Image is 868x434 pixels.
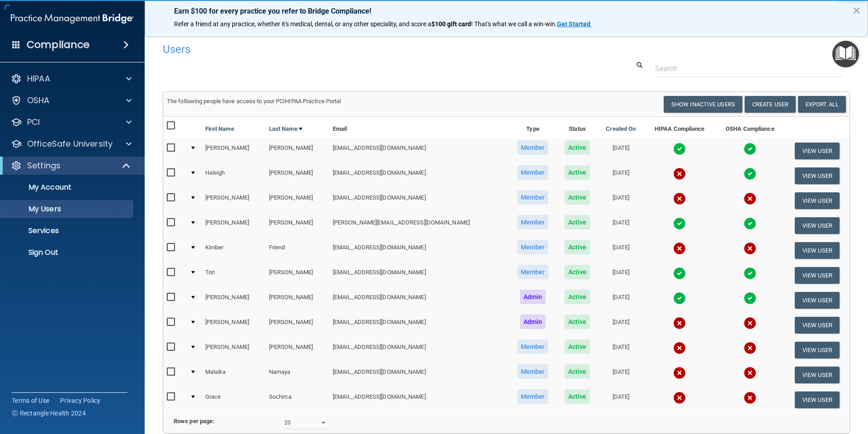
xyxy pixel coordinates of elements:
[664,96,742,113] button: Show Inactive Users
[163,43,558,55] h4: Users
[744,192,756,205] img: cross.ca9f0e7f.svg
[329,288,509,313] td: [EMAIL_ADDRESS][DOMAIN_NAME]
[798,96,846,113] a: Export All
[795,342,840,358] button: View User
[744,143,756,155] img: tick.e7d51cea.svg
[673,217,686,230] img: tick.e7d51cea.svg
[329,238,509,263] td: [EMAIL_ADDRESS][DOMAIN_NAME]
[598,288,644,313] td: [DATE]
[744,217,756,230] img: tick.e7d51cea.svg
[715,117,785,138] th: OSHA Compliance
[598,313,644,338] td: [DATE]
[565,190,590,205] span: Active
[565,389,590,404] span: Active
[265,387,329,412] td: Sochirca
[167,98,341,105] span: The following people have access to your PCIHIPAA Practice Portal
[744,391,756,404] img: cross.ca9f0e7f.svg
[673,242,686,255] img: cross.ca9f0e7f.svg
[644,117,715,138] th: HIPAA Compliance
[11,95,132,106] a: OSHA
[202,163,265,188] td: Haleigh
[202,213,265,238] td: [PERSON_NAME]
[795,317,840,334] button: View User
[565,240,590,254] span: Active
[565,315,590,329] span: Active
[744,267,756,280] img: tick.e7d51cea.svg
[27,38,90,51] h4: Compliance
[744,167,756,180] img: tick.e7d51cea.svg
[606,124,636,134] a: Created On
[12,396,49,405] a: Terms of Use
[795,143,840,159] button: View User
[795,292,840,309] button: View User
[265,238,329,263] td: Friend
[598,138,644,163] td: [DATE]
[598,163,644,188] td: [DATE]
[598,362,644,387] td: [DATE]
[557,117,598,138] th: Status
[673,143,686,155] img: tick.e7d51cea.svg
[202,288,265,313] td: [PERSON_NAME]
[598,387,644,412] td: [DATE]
[265,313,329,338] td: [PERSON_NAME]
[11,117,132,128] a: PCI
[6,248,129,257] p: Sign Out
[795,192,840,209] button: View User
[517,240,549,254] span: Member
[832,41,859,67] button: Open Resource Center
[598,338,644,362] td: [DATE]
[329,387,509,412] td: [EMAIL_ADDRESS][DOMAIN_NAME]
[565,290,590,304] span: Active
[598,238,644,263] td: [DATE]
[329,338,509,362] td: [EMAIL_ADDRESS][DOMAIN_NAME]
[11,138,132,149] a: OfficeSafe University
[744,342,756,354] img: cross.ca9f0e7f.svg
[744,317,756,329] img: cross.ca9f0e7f.svg
[265,213,329,238] td: [PERSON_NAME]
[517,215,549,229] span: Member
[471,20,557,28] span: ! That's what we call a win-win.
[329,313,509,338] td: [EMAIL_ADDRESS][DOMAIN_NAME]
[202,362,265,387] td: Malaika
[517,190,549,205] span: Member
[265,362,329,387] td: Namaya
[202,338,265,362] td: [PERSON_NAME]
[329,117,509,138] th: Email
[673,167,686,180] img: cross.ca9f0e7f.svg
[11,160,131,171] a: Settings
[852,3,861,18] button: Close
[174,418,214,424] b: Rows per page:
[269,124,302,134] a: Last Name
[517,389,549,404] span: Member
[509,117,557,138] th: Type
[202,263,265,288] td: Tori
[795,267,840,284] button: View User
[174,20,431,28] span: Refer a friend at any practice, whether it's medical, dental, or any other speciality, and score a
[795,391,840,408] button: View User
[329,213,509,238] td: [PERSON_NAME][EMAIL_ADDRESS][DOMAIN_NAME]
[795,367,840,383] button: View User
[655,60,843,77] input: Search
[265,188,329,213] td: [PERSON_NAME]
[27,160,61,171] p: Settings
[745,96,796,113] button: Create User
[557,20,590,28] strong: Get Started
[27,117,40,128] p: PCI
[565,265,590,279] span: Active
[265,163,329,188] td: [PERSON_NAME]
[329,138,509,163] td: [EMAIL_ADDRESS][DOMAIN_NAME]
[565,140,590,155] span: Active
[520,290,546,304] span: Admin
[265,338,329,362] td: [PERSON_NAME]
[12,409,86,418] span: Ⓒ Rectangle Health 2024
[795,167,840,184] button: View User
[673,342,686,354] img: cross.ca9f0e7f.svg
[27,95,50,106] p: OSHA
[565,165,590,180] span: Active
[517,140,549,155] span: Member
[598,213,644,238] td: [DATE]
[557,20,592,28] a: Get Started
[174,7,839,15] p: Earn $100 for every practice you refer to Bridge Compliance!
[744,292,756,305] img: tick.e7d51cea.svg
[673,391,686,404] img: cross.ca9f0e7f.svg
